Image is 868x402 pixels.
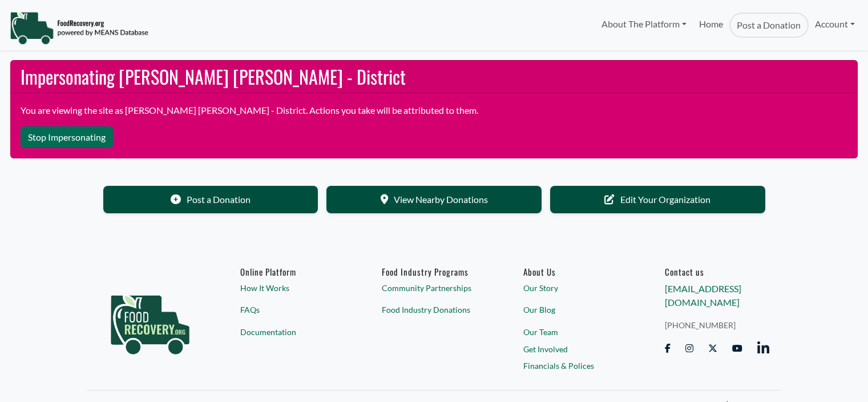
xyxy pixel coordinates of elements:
[240,266,345,277] h6: Online Platform
[103,186,318,213] a: Post a Donation
[809,13,861,35] a: Account
[240,326,345,338] a: Documentation
[550,186,765,213] a: Edit Your Organization
[382,266,486,277] h6: Food Industry Programs
[240,304,345,316] a: FAQs
[11,61,858,93] h2: Impersonating [PERSON_NAME] [PERSON_NAME] - District
[665,266,769,277] h6: Contact us
[21,104,847,117] p: You are viewing the site as [PERSON_NAME] [PERSON_NAME] - District. Actions you take will be attr...
[523,304,628,316] a: Our Blog
[523,282,628,294] a: Our Story
[240,282,345,294] a: How It Works
[523,326,628,338] a: Our Team
[729,13,808,38] a: Post a Donation
[382,304,486,316] a: Food Industry Donations
[326,186,542,213] a: View Nearby Donations
[99,266,201,375] img: food_recovery_green_logo-76242d7a27de7ed26b67be613a865d9c9037ba317089b267e0515145e5e51427.png
[382,282,486,294] a: Community Partnerships
[10,11,148,45] img: NavigationLogo_FoodRecovery-91c16205cd0af1ed486a0f1a7774a6544ea792ac00100771e7dd3ec7c0e58e41.png
[665,283,741,308] a: [EMAIL_ADDRESS][DOMAIN_NAME]
[595,13,692,35] a: About The Platform
[523,266,628,277] a: About Us
[21,126,113,148] button: Stop Impersonating
[523,343,628,355] a: Get Involved
[523,360,628,372] a: Financials & Polices
[665,319,769,331] a: [PHONE_NUMBER]
[693,13,729,38] a: Home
